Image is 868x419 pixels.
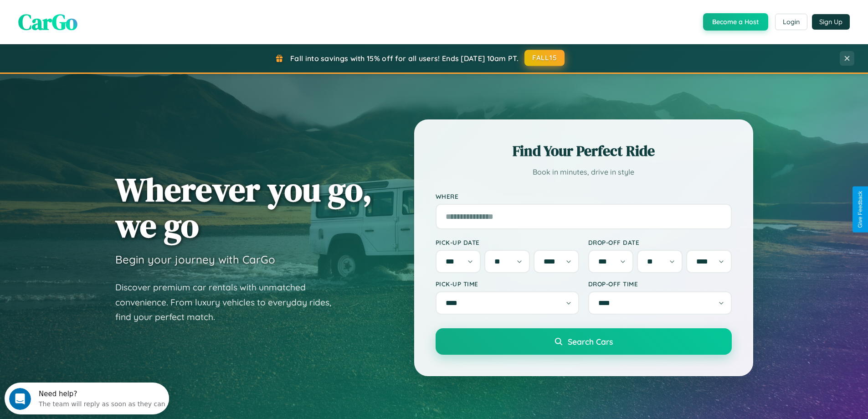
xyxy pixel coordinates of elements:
[436,238,579,246] label: Pick-up Date
[568,336,613,347] span: Search Cars
[9,388,31,410] iframe: Intercom live chat
[115,253,275,266] h3: Begin your journey with CarGo
[436,328,732,355] button: Search Cars
[34,8,161,15] div: Need help?
[436,141,732,161] h2: Find Your Perfect Ride
[436,166,732,179] p: Book in minutes, drive in style
[436,280,579,288] label: Pick-up Time
[115,280,343,325] p: Discover premium car rentals with unmatched convenience. From luxury vehicles to everyday rides, ...
[436,192,732,200] label: Where
[115,171,372,243] h1: Wherever you go, we go
[18,7,77,37] span: CarGo
[812,14,850,30] button: Sign Up
[703,13,768,31] button: Become a Host
[4,4,169,29] div: Open Intercom Messenger
[588,238,732,246] label: Drop-off Date
[857,191,863,228] div: Give Feedback
[775,14,807,30] button: Login
[34,15,161,25] div: The team will reply as soon as they can
[524,50,565,66] button: FALL15
[5,383,169,414] iframe: Intercom live chat discovery launcher
[588,280,732,288] label: Drop-off Time
[290,54,519,63] span: Fall into savings with 15% off for all users! Ends [DATE] 10am PT.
